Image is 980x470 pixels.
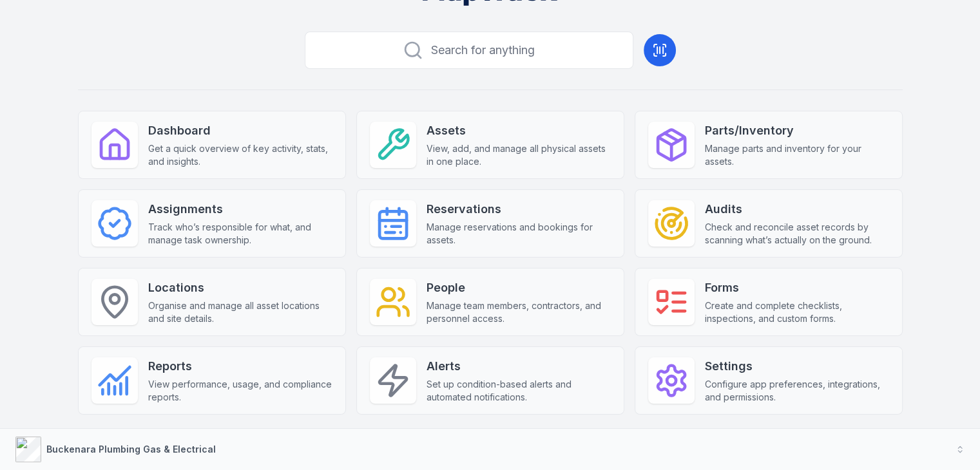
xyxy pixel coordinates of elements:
[148,299,332,325] span: Organise and manage all asset locations and site details.
[705,357,889,375] strong: Settings
[305,32,633,69] button: Search for anything
[148,279,332,297] strong: Locations
[356,346,624,415] a: AlertsSet up condition-based alerts and automated notifications.
[46,444,216,455] strong: Buckenara Plumbing Gas & Electrical
[431,41,535,59] span: Search for anything
[705,299,889,325] span: Create and complete checklists, inspections, and custom forms.
[78,189,346,258] a: AssignmentsTrack who’s responsible for what, and manage task ownership.
[427,142,611,168] span: View, add, and manage all physical assets in one place.
[148,378,332,404] span: View performance, usage, and compliance reports.
[635,189,903,258] a: AuditsCheck and reconcile asset records by scanning what’s actually on the ground.
[356,189,624,258] a: ReservationsManage reservations and bookings for assets.
[635,268,903,336] a: FormsCreate and complete checklists, inspections, and custom forms.
[635,111,903,179] a: Parts/InventoryManage parts and inventory for your assets.
[427,378,611,404] span: Set up condition-based alerts and automated notifications.
[705,200,889,218] strong: Audits
[148,142,332,168] span: Get a quick overview of key activity, stats, and insights.
[356,111,624,179] a: AssetsView, add, and manage all physical assets in one place.
[705,378,889,404] span: Configure app preferences, integrations, and permissions.
[148,200,332,218] strong: Assignments
[427,299,611,325] span: Manage team members, contractors, and personnel access.
[705,221,889,247] span: Check and reconcile asset records by scanning what’s actually on the ground.
[78,111,346,179] a: DashboardGet a quick overview of key activity, stats, and insights.
[635,346,903,415] a: SettingsConfigure app preferences, integrations, and permissions.
[705,279,889,297] strong: Forms
[148,357,332,375] strong: Reports
[705,142,889,168] span: Manage parts and inventory for your assets.
[78,268,346,336] a: LocationsOrganise and manage all asset locations and site details.
[427,279,611,297] strong: People
[427,200,611,218] strong: Reservations
[427,221,611,247] span: Manage reservations and bookings for assets.
[78,346,346,415] a: ReportsView performance, usage, and compliance reports.
[148,221,332,247] span: Track who’s responsible for what, and manage task ownership.
[356,268,624,336] a: PeopleManage team members, contractors, and personnel access.
[427,122,611,140] strong: Assets
[148,122,332,140] strong: Dashboard
[427,357,611,375] strong: Alerts
[705,122,889,140] strong: Parts/Inventory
